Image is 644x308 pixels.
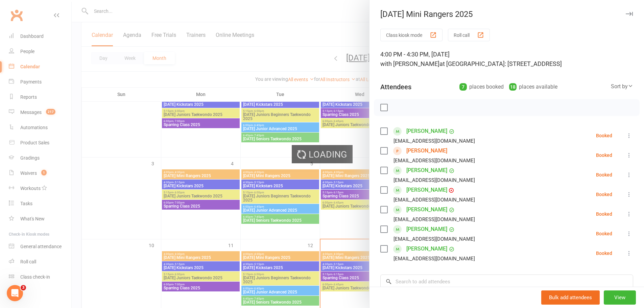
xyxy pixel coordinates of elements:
[393,195,475,204] div: [EMAIL_ADDRESS][DOMAIN_NAME]
[393,176,475,185] div: [EMAIL_ADDRESS][DOMAIN_NAME]
[7,285,23,301] iframe: Intercom live chat
[541,290,600,305] button: Bulk add attendees
[393,254,475,263] div: [EMAIL_ADDRESS][DOMAIN_NAME]
[406,185,447,195] a: [PERSON_NAME]
[596,172,612,177] div: Booked
[369,9,644,19] div: [DATE] Mini Rangers 2025
[380,29,443,41] button: Class kiosk mode
[380,275,633,289] input: Search to add attendees
[459,82,504,92] div: places booked
[439,60,562,67] span: at [GEOGRAPHIC_DATA]: [STREET_ADDRESS]
[393,235,475,243] div: [EMAIL_ADDRESS][DOMAIN_NAME]
[596,192,612,197] div: Booked
[604,290,636,305] button: View
[448,29,490,41] button: Roll call
[406,165,447,176] a: [PERSON_NAME]
[611,82,633,91] div: Sort by
[380,82,411,92] div: Attendees
[596,133,612,138] div: Booked
[380,60,439,67] span: with [PERSON_NAME]
[406,126,447,137] a: [PERSON_NAME]
[596,231,612,236] div: Booked
[459,83,467,91] div: 7
[406,204,447,215] a: [PERSON_NAME]
[393,215,475,224] div: [EMAIL_ADDRESS][DOMAIN_NAME]
[406,243,447,254] a: [PERSON_NAME]
[596,153,612,158] div: Booked
[509,82,557,92] div: places available
[393,156,475,165] div: [EMAIL_ADDRESS][DOMAIN_NAME]
[596,212,612,216] div: Booked
[406,145,447,156] a: [PERSON_NAME]
[406,224,447,235] a: [PERSON_NAME]
[596,251,612,256] div: Booked
[380,50,633,69] div: 4:00 PM - 4:30 PM, [DATE]
[393,137,475,145] div: [EMAIL_ADDRESS][DOMAIN_NAME]
[21,285,26,290] span: 3
[509,83,517,91] div: 18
